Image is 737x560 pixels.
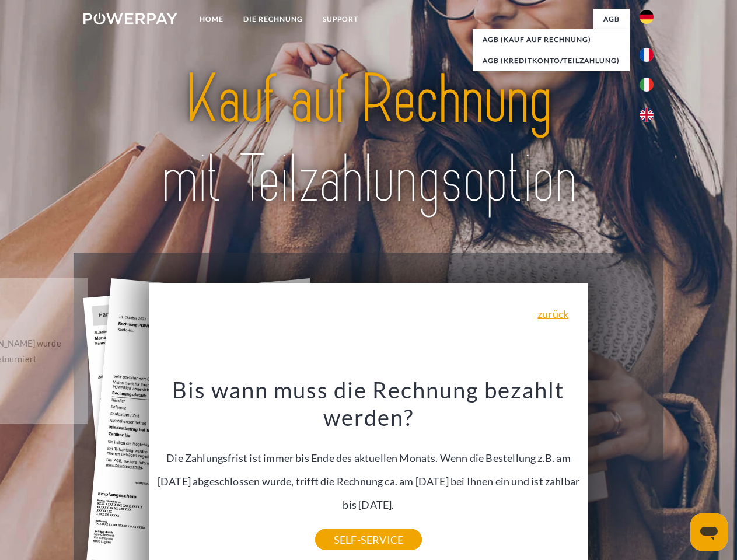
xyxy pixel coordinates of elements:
[156,376,582,540] div: Die Zahlungsfrist ist immer bis Ende des aktuellen Monats. Wenn die Bestellung z.B. am [DATE] abg...
[640,48,654,62] img: fr
[473,50,630,71] a: AGB (Kreditkonto/Teilzahlung)
[313,9,368,30] a: SUPPORT
[640,108,654,122] img: en
[315,529,422,550] a: SELF-SERVICE
[233,9,313,30] a: DIE RECHNUNG
[83,13,177,24] img: logo-powerpay-white.svg
[156,376,582,432] h3: Bis wann muss die Rechnung bezahlt werden?
[190,9,233,30] a: Home
[473,29,630,50] a: AGB (Kauf auf Rechnung)
[537,309,568,319] a: zurück
[593,9,630,30] a: agb
[111,56,626,223] img: title-powerpay_de.svg
[640,10,654,24] img: de
[640,78,654,92] img: it
[690,513,728,551] iframe: Schaltfläche zum Öffnen des Messaging-Fensters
